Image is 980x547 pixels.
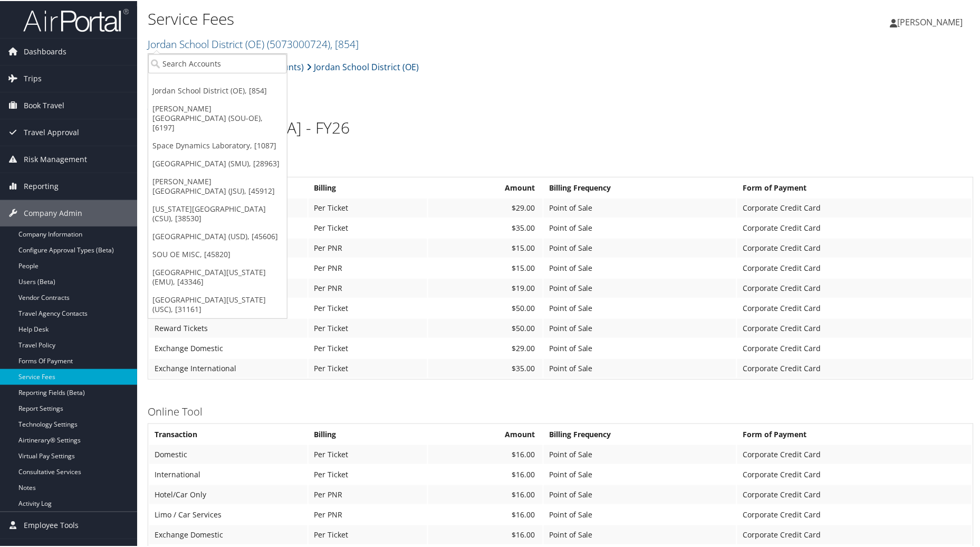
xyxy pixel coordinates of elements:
td: Corporate Credit Card [737,504,972,523]
a: [GEOGRAPHIC_DATA] (SMU), [28963] [148,154,287,172]
td: Point of Sale [544,238,736,257]
span: ( 5073000724 ) [267,36,330,50]
td: $15.00 [428,258,543,277]
a: Jordan School District (OE) [306,55,419,77]
td: Limo / Car Services [149,504,308,523]
span: Trips [24,64,42,91]
td: Point of Sale [544,338,736,357]
th: Billing [309,177,427,196]
span: Book Travel [24,91,64,118]
td: Corporate Credit Card [737,524,972,543]
td: $16.00 [428,504,543,523]
span: Travel Approval [24,118,79,145]
td: Per Ticket [309,464,427,483]
td: $29.00 [428,338,543,357]
td: Point of Sale [544,524,736,543]
span: Risk Management [24,145,87,172]
a: Jordan School District (OE), [854] [148,81,287,99]
input: Search Accounts [148,53,287,72]
td: Reward Tickets [149,318,308,337]
a: [PERSON_NAME][GEOGRAPHIC_DATA] (JSU), [45912] [148,172,287,199]
th: Billing Frequency [544,177,736,196]
td: $15.00 [428,238,543,257]
td: Exchange Domestic [149,338,308,357]
td: Corporate Credit Card [737,484,972,503]
td: $50.00 [428,318,543,337]
th: Form of Payment [737,424,972,443]
td: Point of Sale [544,278,736,297]
td: Corporate Credit Card [737,464,972,483]
a: [US_STATE][GEOGRAPHIC_DATA] (CSU), [38530] [148,199,287,227]
td: Corporate Credit Card [737,338,972,357]
a: Jordan School District (OE) [148,36,359,50]
td: Point of Sale [544,298,736,317]
td: $35.00 [428,218,543,237]
td: Per Ticket [309,218,427,237]
td: $16.00 [428,524,543,543]
td: Exchange International [149,358,308,377]
td: Point of Sale [544,504,736,523]
td: Per Ticket [309,338,427,357]
a: [GEOGRAPHIC_DATA][US_STATE] (USC), [31161] [148,290,287,317]
td: $50.00 [428,298,543,317]
td: Point of Sale [544,464,736,483]
td: Point of Sale [544,318,736,337]
td: Corporate Credit Card [737,318,972,337]
td: Point of Sale [544,444,736,463]
td: Point of Sale [544,218,736,237]
a: Space Dynamics Laboratory, [1087] [148,136,287,154]
td: Point of Sale [544,258,736,277]
td: Per PNR [309,258,427,277]
td: Per PNR [309,504,427,523]
td: Per Ticket [309,524,427,543]
td: Per Ticket [309,298,427,317]
td: Corporate Credit Card [737,444,972,463]
td: Per PNR [309,278,427,297]
h1: Service Fees [148,7,698,29]
td: Point of Sale [544,197,736,216]
th: Amount [428,424,543,443]
span: [PERSON_NAME] [898,15,963,27]
td: Domestic [149,444,308,463]
td: Hotel/Car Only [149,484,308,503]
span: , [ 854 ] [330,36,359,50]
td: Corporate Credit Card [737,358,972,377]
td: Per Ticket [309,444,427,463]
td: $35.00 [428,358,543,377]
td: Corporate Credit Card [737,258,972,277]
td: Corporate Credit Card [737,298,972,317]
td: Per PNR [309,238,427,257]
th: Transaction [149,424,308,443]
td: Per Ticket [309,318,427,337]
td: Point of Sale [544,484,736,503]
td: Corporate Credit Card [737,218,972,237]
th: Billing [309,424,427,443]
td: $19.00 [428,278,543,297]
td: Corporate Credit Card [737,197,972,216]
td: Per Ticket [309,197,427,216]
td: Point of Sale [544,358,736,377]
a: [GEOGRAPHIC_DATA][US_STATE] (EMU), [43346] [148,262,287,290]
td: Per Ticket [309,358,427,377]
td: Corporate Credit Card [737,278,972,297]
img: airportal-logo.png [23,7,129,32]
span: Dashboards [24,37,66,64]
a: [PERSON_NAME][GEOGRAPHIC_DATA] (SOU-OE), [6197] [148,99,287,136]
td: $29.00 [428,197,543,216]
td: International [149,464,308,483]
span: Reporting [24,172,59,199]
h1: [GEOGRAPHIC_DATA] - FY26 [148,116,974,138]
a: SOU OE MISC, [45820] [148,244,287,262]
a: [GEOGRAPHIC_DATA] (USD), [45606] [148,227,287,244]
td: $16.00 [428,484,543,503]
h3: Online Tool [148,403,974,418]
td: Corporate Credit Card [737,238,972,257]
td: $16.00 [428,464,543,483]
span: Company Admin [24,199,82,225]
span: Employee Tools [24,511,79,537]
h3: Full Service Agent [148,157,974,172]
th: Billing Frequency [544,424,736,443]
td: Per PNR [309,484,427,503]
th: Form of Payment [737,177,972,196]
td: $16.00 [428,444,543,463]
